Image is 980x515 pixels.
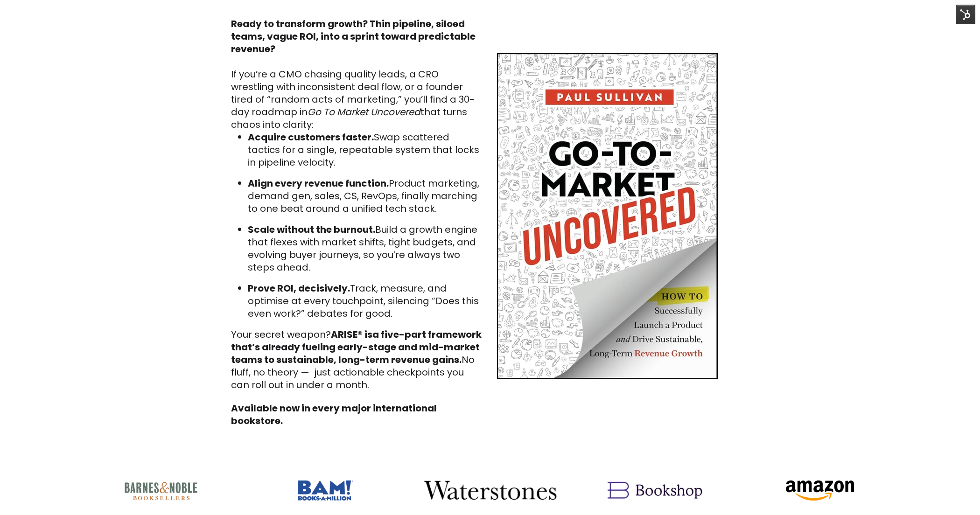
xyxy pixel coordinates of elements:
em: Go To Market Uncovered [308,105,420,118]
strong: Available now in every major international bookstore. [231,402,437,427]
img: 81NXDTjjq1L._SL1500_ [497,53,718,379]
strong: Align every revenue function. [248,177,389,190]
p: Swap scattered tactics for a single, repeatable system that locks in pipeline velocity. [248,131,483,169]
span: ® is [357,328,372,341]
p: If you’re a CMO chasing quality leads, a CRO wrestling with inconsistent deal flow, or a founder ... [231,68,483,131]
strong: Ready to transform growth? Thin pipeline, siloed teams, vague ROI, into a sprint toward predictab... [231,17,476,56]
strong: Prove ROI, decisively. [248,282,350,295]
img: Books-A-Million_logo.svg [298,480,353,500]
p: Your secret weapon? No fluff, no theory — just actionable checkpoints you can roll out in under a... [231,328,483,391]
strong: Acquire customers faster. [248,131,374,144]
p: Product marketing, demand gen, sales, CS, RevOps, finally marching to one beat around a unified t... [248,177,483,215]
strong: ARISE a five-part framework that’s already fueling early-stage and mid-market teams to sustainabl... [231,328,482,366]
p: Track, measure, and optimise at every touchpoint, silencing “Does this even work?” debates for good. [248,282,483,320]
img: Amazon-Logo-1024x308 [785,480,854,500]
strong: Scale without the burnout. [248,223,375,236]
img: HubSpot Tools Menu Toggle [956,5,975,24]
p: Build a growth engine that flexes with market shifts, tight budgets, and evolving buyer journeys,... [248,223,483,274]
